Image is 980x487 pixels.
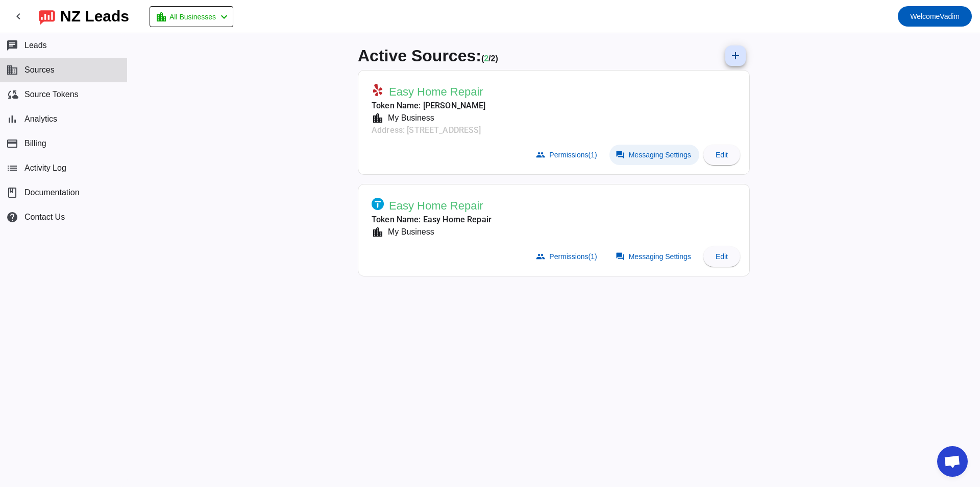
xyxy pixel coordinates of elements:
[24,41,47,50] span: Leads
[6,137,18,150] mat-icon: payment
[910,9,960,24] span: Vadim
[6,211,18,223] mat-icon: help
[24,213,65,222] span: Contact Us
[218,11,230,23] mat-icon: chevron_left
[6,187,18,199] span: book
[491,54,498,63] span: Total
[536,150,545,159] mat-icon: group
[609,145,699,165] button: Messaging Settings
[530,246,605,267] button: Permissions(1)
[6,39,18,52] mat-icon: chat
[24,164,66,173] span: Activity Log
[6,113,18,125] mat-icon: bar_chart
[372,226,384,238] mat-icon: location_city
[24,188,80,197] span: Documentation
[24,65,55,75] span: Sources
[716,252,728,261] span: Edit
[549,151,597,159] span: Permissions
[488,54,491,63] span: /
[629,151,691,159] span: Messaging Settings
[549,252,597,261] span: Permissions
[484,54,488,63] span: Working
[530,145,605,165] button: Permissions(1)
[24,114,57,124] span: Analytics
[358,47,481,65] span: Active Sources:
[6,64,18,76] mat-icon: business
[937,446,968,477] div: Open chat
[372,100,486,112] mat-card-subtitle: Token Name: [PERSON_NAME]
[629,252,691,261] span: Messaging Settings
[910,12,940,20] span: Welcome
[616,252,625,261] mat-icon: forum
[6,88,18,101] mat-icon: cloud_sync
[389,199,483,213] span: Easy Home Repair
[372,214,492,226] mat-card-subtitle: Token Name: Easy Home Repair
[155,11,167,23] mat-icon: location_city
[384,112,434,124] div: My Business
[703,145,740,165] button: Edit
[616,150,625,159] mat-icon: forum
[536,252,545,261] mat-icon: group
[24,90,79,99] span: Source Tokens
[6,162,18,174] mat-icon: list
[481,54,484,63] span: (
[729,50,742,62] mat-icon: add
[609,246,699,267] button: Messaging Settings
[898,6,972,27] button: WelcomeVadim
[12,10,24,22] mat-icon: chevron_left
[24,139,46,148] span: Billing
[384,226,434,238] div: My Business
[372,124,486,136] mat-card-subtitle: Address: [STREET_ADDRESS]
[589,151,597,159] span: (1)
[389,85,483,99] span: Easy Home Repair
[372,112,384,124] mat-icon: location_city
[589,252,597,261] span: (1)
[150,6,233,27] button: All Businesses
[60,9,129,24] div: NZ Leads
[169,10,216,24] span: All Businesses
[716,151,728,159] span: Edit
[703,246,740,267] button: Edit
[39,8,55,25] img: logo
